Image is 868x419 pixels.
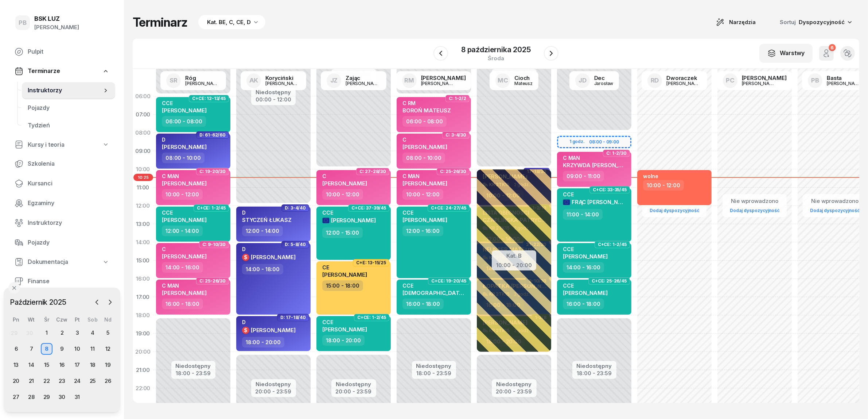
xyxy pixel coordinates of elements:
div: środa [461,55,531,61]
button: Nie wprowadzonoDodaj dyspozycyjność [727,195,782,216]
button: Sortuj Dyspozycyjność [771,15,859,30]
div: 5 [102,327,114,339]
div: 10:00 - 12:00 [402,189,443,200]
div: Pt [70,316,85,323]
span: $ [244,328,248,333]
div: 6 [829,44,836,51]
div: [PERSON_NAME] [666,81,701,86]
div: 15:00 - 18:00 [322,280,363,291]
div: 12:00 - 16:00 [402,226,443,236]
a: SRRóg[PERSON_NAME] [160,71,226,90]
div: 14:00 - 18:00 [242,264,283,274]
div: 18:00 - 23:59 [416,369,452,376]
div: 22:00 [133,379,153,397]
div: 31 [71,391,83,403]
span: Instruktorzy [28,86,102,95]
div: 24 [71,375,83,387]
div: 25 [87,375,98,387]
div: C [322,173,367,179]
div: 17:00 [133,288,153,306]
div: 16:00 - 18:00 [563,299,604,309]
span: [PERSON_NAME] [331,217,376,224]
a: Instruktorzy [9,214,115,232]
span: C+CE: 12-13/45 [192,98,226,99]
span: [PERSON_NAME] [402,180,447,187]
span: SR [170,77,178,84]
button: Warstwy [759,44,813,63]
div: 18:00 - 23:59 [577,369,612,376]
span: FRĄC [PERSON_NAME] [572,199,632,205]
div: 10:00 [133,160,153,178]
div: 22 [41,375,52,387]
div: C [402,137,447,143]
div: [PERSON_NAME] [346,81,381,86]
div: 16:00 [133,270,153,288]
span: PC [726,77,735,84]
div: 20:00 - 23:59 [336,387,372,395]
span: [PERSON_NAME] [322,326,367,333]
div: Nie wprowadzono [807,196,863,206]
div: CCE [563,191,627,197]
span: Narzędzia [729,18,756,27]
span: C: 3-4/30 [445,134,466,136]
div: 8 [41,343,52,355]
div: [PERSON_NAME] [421,75,466,81]
div: C RM [402,100,451,106]
div: 06:00 - 08:00 [402,116,447,127]
span: JZ [330,77,338,84]
span: C+CE: 19-20/45 [431,280,466,282]
span: STYCZEŃ ŁUKASZ [242,216,292,223]
span: Pojazdy [28,238,109,247]
span: [DEMOGRAPHIC_DATA][PERSON_NAME] [402,289,510,296]
div: CCE [563,282,608,289]
a: Szkolenia [9,155,115,173]
div: 18 [87,359,98,371]
div: 2 [56,327,68,339]
a: MCCiochMateusz [490,71,538,90]
span: C+CE: 33-35/45 [593,189,627,191]
div: 12:00 [133,197,153,215]
span: PB [811,77,819,84]
span: C: 25-26/30 [199,280,226,282]
div: 18:00 - 23:59 [176,369,211,376]
div: 06:00 [133,87,153,105]
div: C [162,246,207,252]
button: Nie wprowadzonoDodaj dyspozycyjność [807,195,863,216]
div: Zając [346,75,381,81]
div: Róg [185,75,220,81]
a: Dokumentacja [9,254,115,270]
span: C: 27-28/30 [359,171,386,172]
div: 18:00 - 20:00 [322,335,365,346]
div: 18:00 - 20:00 [242,337,284,347]
span: Październik 2025 [7,296,69,308]
div: [PERSON_NAME] [34,23,79,32]
span: Dokumentacja [28,257,68,267]
div: 15 [41,359,52,371]
span: C+CE: 1-2/45 [197,207,226,209]
div: CCE [322,319,367,325]
span: 10:25 [133,174,153,181]
div: Niedostępny [496,381,532,387]
div: 14:00 - 16:00 [563,262,604,273]
div: 21 [26,375,37,387]
div: 10 [71,343,83,355]
div: D [242,246,296,252]
span: JD [579,77,587,84]
a: PBBasta[PERSON_NAME] [802,71,868,90]
span: $ [244,255,248,260]
span: Dyspozycyjność [799,19,845,26]
div: 13:00 [133,215,153,233]
span: [PERSON_NAME] [162,216,207,223]
div: Warstwy [767,49,805,58]
div: 20:00 - 23:59 [496,387,532,395]
div: Mateusz [514,81,533,86]
a: Tydzień [22,117,115,134]
div: Czw [54,316,70,323]
div: CCE [563,246,608,252]
div: [PERSON_NAME] [185,81,220,86]
div: 4 [87,327,98,339]
span: D: 3-4/40 [285,207,306,209]
div: BSK LUZ [34,16,79,22]
span: Terminarze [28,66,60,76]
span: C: 1-2/30 [606,153,627,154]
